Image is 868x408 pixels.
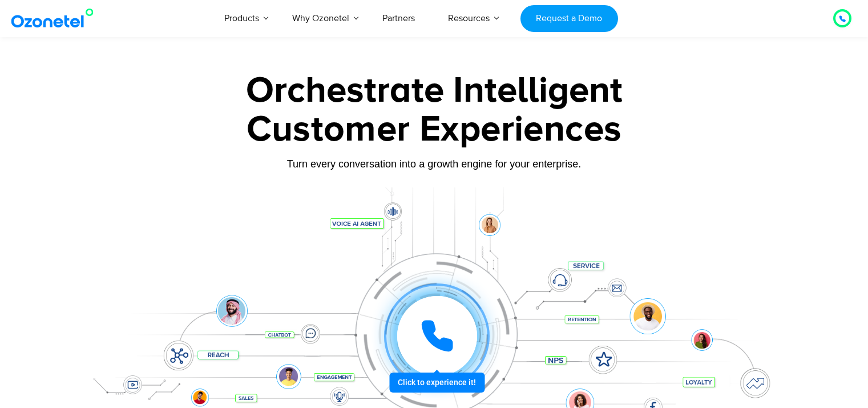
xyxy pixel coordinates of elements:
div: Orchestrate Intelligent [78,73,791,109]
div: Customer Experiences [78,102,791,157]
div: Turn every conversation into a growth engine for your enterprise. [78,158,791,170]
a: Request a Demo [520,5,618,32]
